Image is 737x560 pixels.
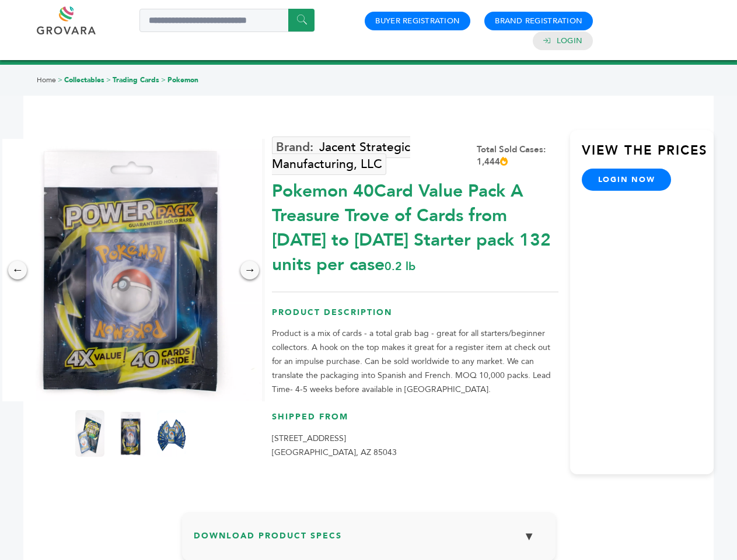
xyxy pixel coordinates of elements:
span: 0.2 lb [385,258,415,274]
a: Brand Registration [495,16,582,26]
input: Search a product or brand... [139,9,315,32]
img: Pokemon 40-Card Value Pack – A Treasure Trove of Cards from 1996 to 2024 - Starter pack! 132 unit... [75,410,104,457]
span: > [106,75,111,85]
a: Pokemon [167,75,198,85]
a: Home [37,75,56,85]
h3: Shipped From [272,411,558,432]
a: Login [557,36,582,46]
span: > [58,75,62,85]
img: Pokemon 40-Card Value Pack – A Treasure Trove of Cards from 1996 to 2024 - Starter pack! 132 unit... [157,410,186,457]
button: ▼ [515,524,544,549]
a: Collectables [64,75,104,85]
h3: View the Prices [582,142,714,169]
h3: Download Product Specs [194,524,544,558]
img: Pokemon 40-Card Value Pack – A Treasure Trove of Cards from 1996 to 2024 - Starter pack! 132 unit... [116,410,145,457]
div: Pokemon 40Card Value Pack A Treasure Trove of Cards from [DATE] to [DATE] Starter pack 132 units ... [272,173,558,277]
a: Jacent Strategic Manufacturing, LLC [272,136,410,175]
a: login now [582,169,672,191]
div: → [240,261,259,279]
a: Buyer Registration [375,16,460,26]
div: ← [8,261,27,279]
span: > [161,75,166,85]
p: [STREET_ADDRESS] [GEOGRAPHIC_DATA], AZ 85043 [272,432,558,460]
a: Trading Cards [113,75,159,85]
div: Total Sold Cases: 1,444 [477,143,558,168]
p: Product is a mix of cards - a total grab bag - great for all starters/beginner collectors. A hook... [272,327,558,397]
h3: Product Description [272,307,558,327]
